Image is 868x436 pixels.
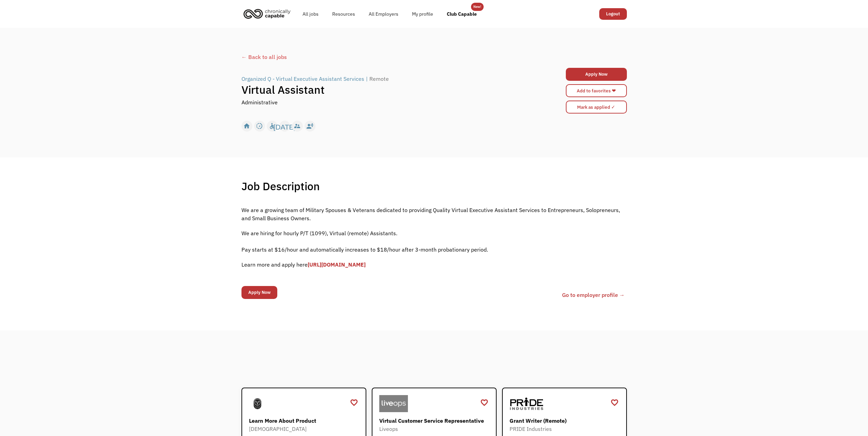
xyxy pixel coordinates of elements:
[510,425,621,433] div: PRIDE Industries
[379,425,491,433] div: Liveops
[241,53,627,61] a: ← Back to all jobs
[566,101,627,114] input: Mark as applied ✓
[274,121,296,131] div: [DATE]
[610,397,619,408] a: favorite_border
[241,260,627,269] p: Learn more and apply here
[306,121,313,131] div: record_voice_over
[379,395,408,412] img: Liveops
[366,75,368,83] div: |
[379,417,491,425] div: Virtual Customer Service Representative
[350,397,358,408] a: favorite_border
[294,121,301,131] div: supervisor_account
[405,3,440,25] a: My profile
[241,75,391,83] a: Organized Q - Virtual Executive Assistant Services|Remote
[562,291,625,299] a: Go to employer profile →
[308,261,366,268] a: [URL][DOMAIN_NAME]
[566,68,627,81] a: Apply Now
[362,3,405,25] a: All Employers
[241,75,364,83] div: Organized Q - Virtual Executive Assistant Services
[510,395,544,412] img: PRIDE Industries
[369,75,389,83] div: Remote
[566,84,627,97] a: Add to favorites ❤
[566,99,627,115] form: Mark as applied form
[241,284,277,301] form: Email Form
[249,425,361,433] div: [DEMOGRAPHIC_DATA]
[241,206,627,222] p: We are a growing team of Military Spouses & Veterans dedicated to providing Quality Virtual Execu...
[241,229,627,254] p: We are hiring for hourly P/T (1099), Virtual (remote) Assistants. ‍ Pay starts at $16/hour and au...
[241,6,296,21] a: home
[268,121,276,131] div: accessible
[325,3,362,25] a: Resources
[249,417,361,425] div: Learn More About Product
[256,121,263,131] div: slow_motion_video
[249,395,266,412] img: Samsara
[241,6,293,21] img: Chronically Capable logo
[241,286,277,299] input: Apply Now
[473,3,481,11] div: New!
[510,417,621,425] div: Grant Writer (Remote)
[599,8,627,20] a: Logout
[241,83,531,96] h1: Virtual Assistant
[440,3,484,25] a: Club Capable
[241,98,278,106] div: Administrative
[243,121,250,131] div: home
[241,179,320,193] h1: Job Description
[296,3,325,25] a: All jobs
[480,397,488,408] a: favorite_border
